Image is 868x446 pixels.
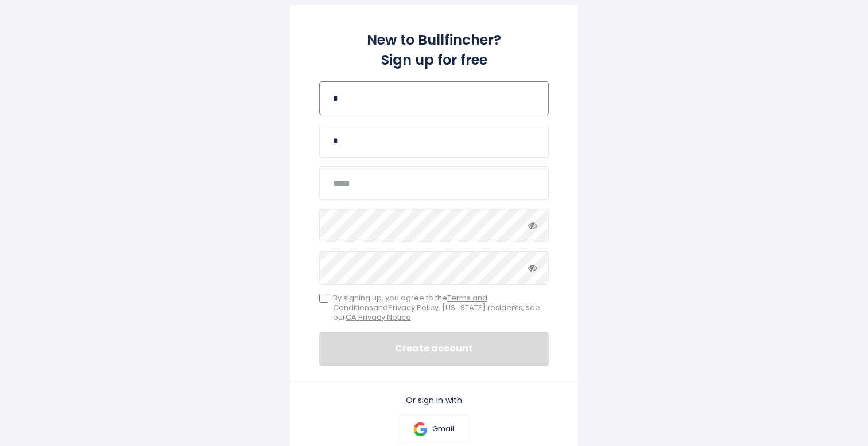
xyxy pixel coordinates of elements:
span: By signing up, you agree to the and . [US_STATE] residents, see our . [333,294,549,323]
a: Terms and Conditions [333,292,487,313]
i: Toggle password visibility [528,221,537,230]
p: Or sign in with [319,395,549,405]
h2: New to Bullfincher? Sign up for free [319,30,549,70]
button: Create account [319,332,549,366]
a: Privacy Policy [388,302,439,313]
input: By signing up, you agree to theTerms and ConditionsandPrivacy Policy. [US_STATE] residents, see o... [319,294,328,303]
p: Gmail [432,424,454,434]
a: CA Privacy Notice [346,312,411,323]
a: Gmail [398,414,469,444]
